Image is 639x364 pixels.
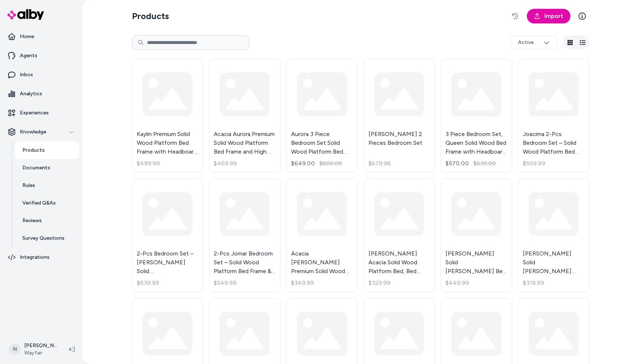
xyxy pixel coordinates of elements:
p: [PERSON_NAME] [24,342,57,349]
a: Verified Q&As [15,194,79,212]
p: Survey Questions [22,235,65,242]
a: Reviews [15,212,79,229]
a: Products [15,141,79,159]
button: Knowledge [3,123,79,141]
a: Aurora 3 Piece Bedroom Set Solid Wood Platform Bed Frame with Headboard and Nightstand$649.00$800.00 [286,59,358,173]
a: [PERSON_NAME] 2 Pieces Bedroom Set$679.98 [364,59,435,173]
a: Acacia [PERSON_NAME] Premium Solid Wood Bed Frame, Bed Frame with Headboard Included, Mid century... [286,179,358,293]
a: [PERSON_NAME] Solid [PERSON_NAME] Bed Frame with Headboard$449.99 [441,179,512,293]
a: Rules [15,177,79,194]
h2: Products [132,10,169,22]
a: Acacia Aurora Premium Solid Wood Platform Bed Frame and High Headboard, King Bed Frame with Headb... [209,59,280,173]
p: Rules [22,182,35,189]
a: Documents [15,159,79,177]
p: Products [22,147,45,154]
a: [PERSON_NAME] Solid [PERSON_NAME] [PERSON_NAME] Upholstered Bed Frame with Fabric Headboard, Cont... [518,179,590,293]
a: Import [527,9,570,23]
a: Analytics [3,85,79,103]
button: Active [510,36,557,49]
p: Inbox [20,71,33,78]
span: N [9,343,21,355]
p: Analytics [20,90,42,98]
a: Survey Questions [15,229,79,247]
a: Experiences [3,104,79,122]
p: Documents [22,164,50,172]
a: 2-Pcs Bedroom Set – [PERSON_NAME] Solid [PERSON_NAME] Platform Bed Frame & Matching Nightstand, S... [132,179,203,293]
p: Reviews [22,217,42,224]
a: Joacima 2-Pcs Bedroom Set – Solid Wood Platform Bed Frame & Matching Nightstand, Mid-Century Mode... [518,59,590,173]
p: Home [20,33,34,40]
p: Verified Q&As [22,199,56,207]
button: N[PERSON_NAME]Wayfair [4,338,63,361]
a: Home [3,28,79,45]
a: [PERSON_NAME] Acacia Solid Wood Platform Bed, Bed Frame with Headboard, Farmhouse Bed Frame Style... [364,179,435,293]
a: Inbox [3,66,79,84]
a: 3 Piece Bedroom Set, Queen Solid Wood Bed Frame with Headboard and 2 Nightstand, 800lbs Capacity$... [441,59,512,173]
a: 2-Pcs Jomar Bedroom Set – Solid Wood Platform Bed Frame & Matching Nightstand, Scandinavian Rusti... [209,179,280,293]
span: Wayfair [24,349,57,357]
a: Kaylin Premium Solid Wood Platform Bed Frame with Headboard – 800 lb Capacity, No Box Spring Need... [132,59,203,173]
span: Import [544,12,563,21]
img: alby Logo [7,9,44,20]
p: Knowledge [20,128,46,136]
p: Integrations [20,254,49,261]
a: Agents [3,47,79,65]
p: Agents [20,52,37,59]
p: Experiences [20,109,49,117]
a: Integrations [3,249,79,266]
